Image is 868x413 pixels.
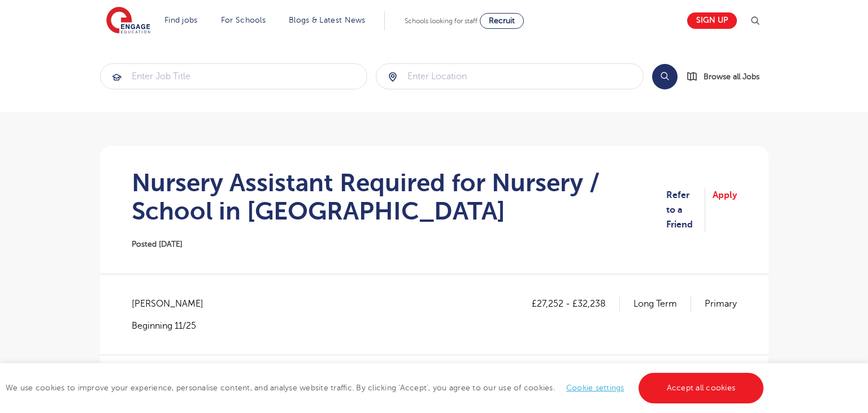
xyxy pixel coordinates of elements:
[289,16,366,24] a: Blogs & Latest News
[405,17,478,25] span: Schools looking for staff
[713,188,737,233] a: Apply
[101,64,367,89] input: Submit
[132,320,215,332] p: Beginning 11/25
[132,240,183,248] span: Posted [DATE]
[633,296,691,311] p: Long Term
[704,70,759,83] span: Browse all Jobs
[480,13,524,29] a: Recruit
[132,296,215,311] span: [PERSON_NAME]
[687,70,769,83] a: Browse all Jobs
[705,296,737,311] p: Primary
[221,16,266,24] a: For Schools
[652,64,678,89] button: Search
[100,63,368,89] div: Submit
[639,373,764,403] a: Accept all cookies
[132,169,666,225] h1: Nursery Assistant Required for Nursery / School in [GEOGRAPHIC_DATA]
[164,16,198,24] a: Find jobs
[566,384,624,392] a: Cookie settings
[376,63,644,89] div: Submit
[376,64,643,89] input: Submit
[666,188,705,233] a: Refer to a Friend
[6,384,766,392] span: We use cookies to improve your experience, personalise content, and analyse website traffic. By c...
[532,296,620,311] p: £27,252 - £32,238
[687,12,737,29] a: Sign up
[106,7,150,35] img: Engage Education
[489,16,515,25] span: Recruit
